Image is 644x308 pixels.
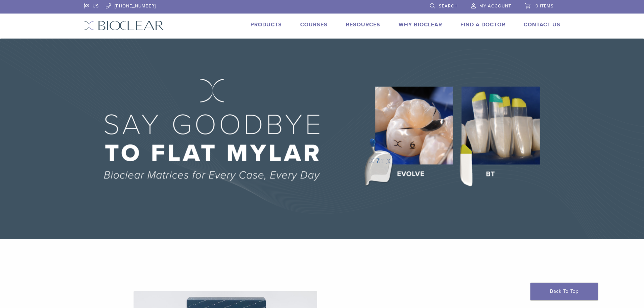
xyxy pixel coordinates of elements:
[84,21,164,30] img: Bioclear
[300,21,328,28] a: Courses
[530,283,598,300] a: Back To Top
[399,21,442,28] a: Why Bioclear
[524,21,560,28] a: Contact Us
[251,21,282,28] a: Products
[346,21,380,28] a: Resources
[535,3,554,9] span: 0 items
[439,3,458,9] span: Search
[479,3,511,9] span: My Account
[460,21,505,28] a: Find A Doctor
